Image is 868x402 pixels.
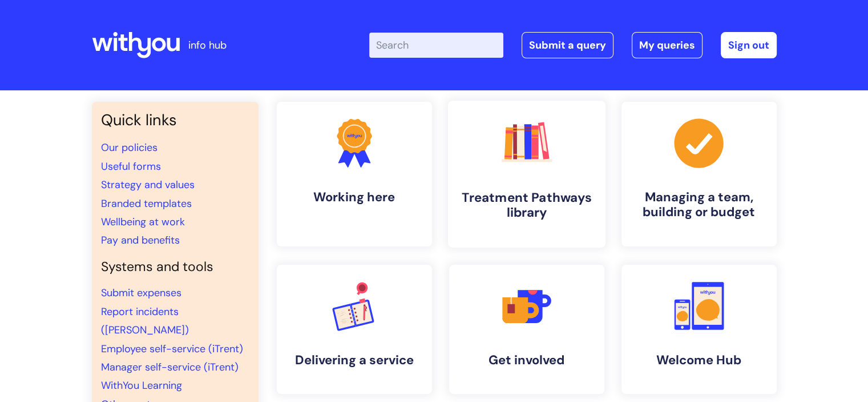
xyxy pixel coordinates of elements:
a: Useful forms [101,160,161,173]
a: Delivering a service [277,265,432,394]
h4: Managing a team, building or budget [631,190,768,220]
a: Welcome Hub [621,265,777,394]
a: WithYou Learning [101,379,182,392]
p: info hub [188,36,227,54]
a: Wellbeing at work [101,215,185,229]
a: Get involved [449,265,604,394]
div: | - [369,32,777,58]
a: Employee self-service (iTrent) [101,342,243,356]
h4: Welcome Hub [631,353,768,368]
a: Our policies [101,141,158,154]
a: My queries [632,32,703,58]
h4: Working here [286,190,423,205]
a: Branded templates [101,197,192,210]
a: Report incidents ([PERSON_NAME]) [101,305,189,337]
a: Pay and benefits [101,233,180,247]
h3: Quick links [101,111,249,129]
h4: Treatment Pathways library [457,190,596,221]
a: Treatment Pathways library [447,101,605,248]
a: Submit a query [522,32,613,58]
h4: Systems and tools [101,259,249,275]
a: Managing a team, building or budget [621,102,777,246]
a: Submit expenses [101,286,181,300]
a: Working here [277,102,432,246]
a: Strategy and values [101,178,195,192]
a: Manager self-service (iTrent) [101,360,239,374]
input: Search [369,33,503,58]
a: Sign out [721,32,777,58]
h4: Delivering a service [286,353,423,368]
h4: Get involved [458,353,595,368]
